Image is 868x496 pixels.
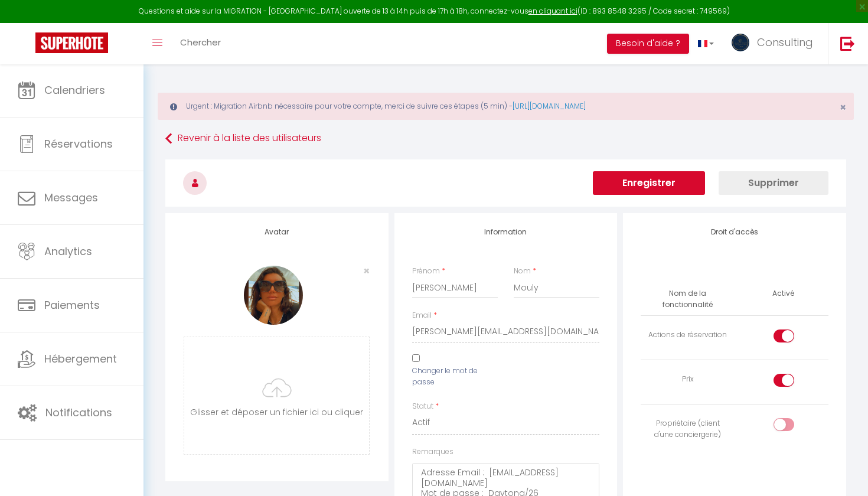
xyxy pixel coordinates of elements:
[412,310,432,321] label: Email
[514,266,531,277] label: Nom
[158,93,854,120] div: Urgent : Migration Airbnb nécessaire pour votre compte, merci de suivre ces étapes (5 min) -
[363,263,370,278] span: ×
[412,446,453,458] label: Remarques
[641,283,735,315] th: Nom de la fonctionnalité
[44,298,100,312] span: Paiements
[244,266,303,325] img: NO IMAGE
[180,36,221,48] span: Chercher
[840,102,846,113] button: Close
[44,190,98,205] span: Messages
[412,228,600,236] h4: Information
[528,6,577,16] a: en cliquant ici
[35,32,108,53] img: Super Booking
[607,34,689,54] button: Besoin d'aide ?
[513,101,586,111] a: [URL][DOMAIN_NAME]
[44,136,113,151] span: Réservations
[732,34,749,51] img: ...
[412,401,433,412] label: Statut
[183,228,371,236] h4: Avatar
[723,23,828,64] a: ... Consulting
[719,171,828,195] button: Supprimer
[593,171,705,195] button: Enregistrer
[645,374,730,385] div: Prix
[645,329,730,341] div: Actions de réservation
[165,128,846,149] a: Revenir à la liste des utilisateurs
[44,244,92,259] span: Analytics
[840,100,846,115] span: ×
[641,228,828,236] h4: Droit d'accès
[412,366,498,388] label: Changer le mot de passe
[840,36,855,51] img: logout
[645,418,730,440] div: Propriétaire (client d'une conciergerie)
[45,405,112,420] span: Notifications
[768,283,799,304] th: Activé
[412,266,440,277] label: Prénom
[757,35,813,50] span: Consulting
[363,266,370,276] button: Close
[44,351,117,366] span: Hébergement
[44,83,105,97] span: Calendriers
[818,446,868,496] iframe: LiveChat chat widget
[171,23,230,64] a: Chercher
